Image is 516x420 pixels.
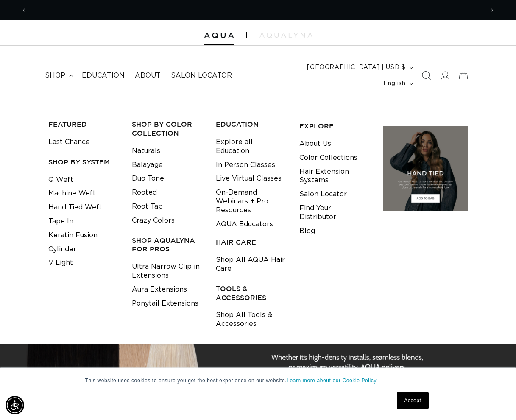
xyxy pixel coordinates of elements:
button: Next announcement [483,2,501,18]
a: Aura Extensions [132,283,187,297]
a: Blog [299,224,315,238]
button: Previous announcement [15,2,33,18]
h3: HAIR CARE [216,238,286,247]
span: About [135,71,161,80]
span: Salon Locator [171,71,232,80]
a: On-Demand Webinars + Pro Resources [216,186,286,217]
button: [GEOGRAPHIC_DATA] | USD $ [302,59,417,75]
iframe: Chat Widget [474,379,516,420]
a: Learn more about our Cookie Policy. [287,378,378,384]
h3: SHOP BY SYSTEM [48,158,119,167]
a: About Us [299,137,331,151]
span: English [383,79,405,88]
a: Color Collections [299,151,357,165]
h3: EXPLORE [299,122,370,131]
span: shop [45,71,65,80]
a: In Person Classes [216,158,275,172]
a: Shop All Tools & Accessories [216,308,286,331]
p: This website uses cookies to ensure you get the best experience on our website. [85,377,431,384]
h3: FEATURED [48,120,119,129]
a: Keratin Fusion [48,228,98,242]
a: Live Virtual Classes [216,172,282,186]
a: Find Your Distributor [299,201,370,224]
a: Rooted [132,186,157,200]
a: Q Weft [48,173,73,187]
h3: TOOLS & ACCESSORIES [216,284,286,302]
a: V Light [48,256,73,270]
a: Hand Tied Weft [48,200,102,214]
h3: Shop AquaLyna for Pros [132,236,202,254]
h3: EDUCATION [216,120,286,129]
span: Education [82,71,125,80]
a: Tape In [48,214,73,228]
a: Shop All AQUA Hair Care [216,253,286,276]
a: Salon Locator [166,66,237,85]
a: About [130,66,166,85]
span: [GEOGRAPHIC_DATA] | USD $ [307,63,405,72]
a: Naturals [132,144,160,158]
a: Explore all Education [216,135,286,158]
a: Cylinder [48,242,76,256]
a: AQUA Educators [216,217,273,231]
h3: Shop by Color Collection [132,120,202,138]
a: Accept [397,392,428,409]
summary: shop [40,66,77,85]
img: Aqua Hair Extensions [204,33,234,39]
a: Hair Extension Systems [299,165,370,188]
summary: Search [417,66,435,85]
button: English [378,75,417,92]
a: Duo Tone [132,172,164,186]
a: Ultra Narrow Clip in Extensions [132,260,202,283]
div: Accessibility Menu [6,396,24,414]
a: Last Chance [48,135,90,149]
a: Education [77,66,130,85]
a: Salon Locator [299,187,347,201]
a: Balayage [132,158,163,172]
img: aqualyna.com [259,33,312,38]
a: Root Tap [132,200,163,214]
a: Ponytail Extensions [132,297,198,311]
a: Machine Weft [48,186,96,200]
a: Crazy Colors [132,214,175,228]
